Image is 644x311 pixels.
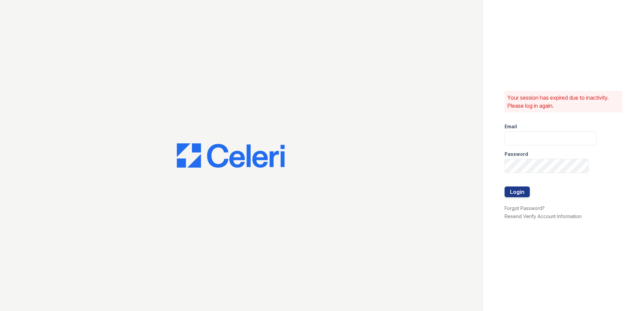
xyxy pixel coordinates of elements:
[505,213,582,219] a: Resend Verify Account Information
[505,151,528,158] label: Password
[505,186,530,197] button: Login
[507,94,620,110] p: Your session has expired due to inactivity. Please log in again.
[177,143,285,168] img: CE_Logo_Blue-a8612792a0a2168367f1c8372b55b34899dd931a85d93a1a3d3e32e68fde9ad4.png
[505,123,517,130] label: Email
[505,205,545,211] a: Forgot Password?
